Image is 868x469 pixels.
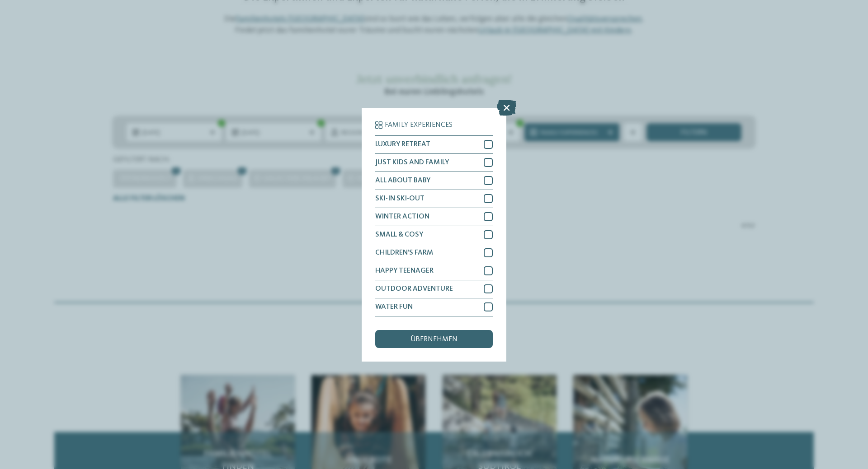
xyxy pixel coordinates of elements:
span: HAPPY TEENAGER [375,267,434,274]
span: LUXURY RETREAT [375,141,430,148]
span: OUTDOOR ADVENTURE [375,285,453,293]
span: JUST KIDS AND FAMILY [375,159,449,166]
span: WINTER ACTION [375,213,429,220]
span: CHILDREN’S FARM [375,249,433,256]
span: WATER FUN [375,303,413,311]
span: SMALL & COSY [375,231,423,238]
span: übernehmen [410,336,458,343]
span: Family Experiences [385,121,453,129]
span: SKI-IN SKI-OUT [375,195,425,202]
span: ALL ABOUT BABY [375,177,430,184]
